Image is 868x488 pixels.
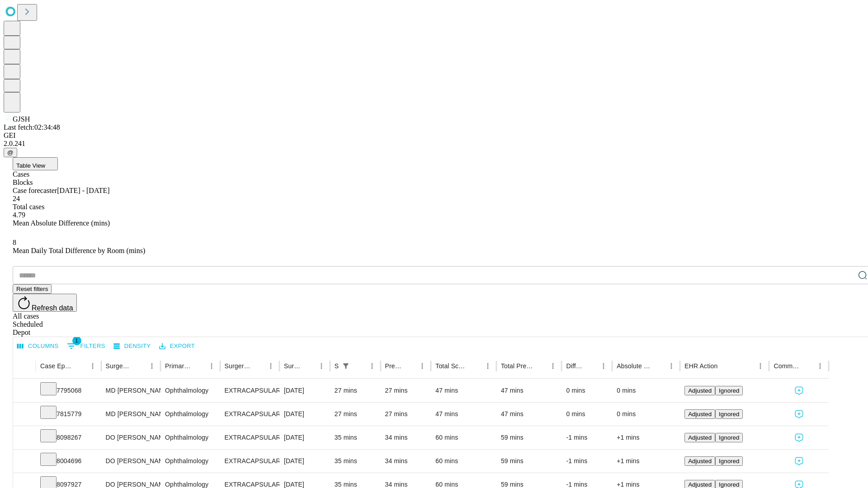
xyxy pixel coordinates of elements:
[469,360,481,372] button: Sort
[585,360,597,372] button: Sort
[284,403,325,426] div: [DATE]
[13,115,30,123] span: GJSH
[13,219,110,227] span: Mean Absolute Difference (mins)
[566,426,608,449] div: -1 mins
[284,426,325,449] div: [DATE]
[106,379,156,402] div: MD [PERSON_NAME]
[225,379,275,402] div: EXTRACAPSULAR CATARACT REMOVAL WITH [MEDICAL_DATA]
[403,360,416,372] button: Sort
[74,360,86,372] button: Sort
[617,379,675,402] div: 0 mins
[13,157,58,170] button: Table View
[284,362,302,370] div: Surgery Date
[501,379,557,402] div: 47 mins
[814,360,826,372] button: Menu
[57,187,109,194] span: [DATE] - [DATE]
[688,411,712,418] span: Adjusted
[225,426,275,449] div: EXTRACAPSULAR CATARACT REMOVAL WITH [MEDICAL_DATA]
[40,450,97,473] div: 8004696
[684,456,715,466] button: Adjusted
[652,360,665,372] button: Sort
[15,339,61,353] button: Select columns
[801,360,814,372] button: Sort
[353,360,366,372] button: Sort
[435,379,492,402] div: 47 mins
[385,426,427,449] div: 34 mins
[40,426,97,449] div: 8098267
[13,239,16,246] span: 8
[688,458,712,465] span: Adjusted
[617,426,675,449] div: +1 mins
[501,450,557,473] div: 59 mins
[13,247,145,254] span: Mean Daily Total Difference by Room (mins)
[684,386,715,395] button: Adjusted
[7,149,14,156] span: @
[719,434,739,441] span: Ignored
[597,360,610,372] button: Menu
[65,339,108,353] button: Show filters
[435,403,492,426] div: 47 mins
[688,481,712,488] span: Adjusted
[501,362,533,370] div: Total Predicted Duration
[4,131,864,140] div: GEI
[13,211,25,219] span: 4.79
[106,426,156,449] div: DO [PERSON_NAME]
[688,387,712,394] span: Adjusted
[335,426,376,449] div: 35 mins
[18,407,31,422] button: Expand
[385,362,403,370] div: Predicted In Room Duration
[416,360,429,372] button: Menu
[366,360,378,372] button: Menu
[684,362,717,370] div: EHR Action
[501,426,557,449] div: 59 mins
[165,362,191,370] div: Primary Service
[435,426,492,449] div: 60 mins
[4,148,17,157] button: @
[617,403,675,426] div: 0 mins
[18,430,31,446] button: Expand
[335,379,376,402] div: 27 mins
[40,379,97,402] div: 7795068
[106,403,156,426] div: MD [PERSON_NAME]
[617,362,651,370] div: Absolute Difference
[86,360,99,372] button: Menu
[315,360,328,372] button: Menu
[335,450,376,473] div: 35 mins
[684,409,715,419] button: Adjusted
[133,360,146,372] button: Sort
[165,403,215,426] div: Ophthalmology
[18,383,31,399] button: Expand
[385,403,427,426] div: 27 mins
[13,294,77,312] button: Refresh data
[13,187,57,194] span: Case forecaster
[13,195,20,202] span: 24
[566,450,608,473] div: -1 mins
[193,360,205,372] button: Sort
[435,450,492,473] div: 60 mins
[715,456,743,466] button: Ignored
[157,339,197,353] button: Export
[13,203,44,211] span: Total cases
[688,434,712,441] span: Adjusted
[715,433,743,442] button: Ignored
[715,386,743,395] button: Ignored
[719,411,739,418] span: Ignored
[719,458,739,465] span: Ignored
[385,379,427,402] div: 27 mins
[385,450,427,473] div: 34 mins
[16,162,45,169] span: Table View
[165,450,215,473] div: Ophthalmology
[225,450,275,473] div: EXTRACAPSULAR CATARACT REMOVAL WITH [MEDICAL_DATA]
[435,362,468,370] div: Total Scheduled Duration
[566,403,608,426] div: 0 mins
[4,123,60,131] span: Last fetch: 02:34:48
[715,409,743,419] button: Ignored
[32,304,73,312] span: Refresh data
[340,360,352,372] div: 1 active filter
[684,433,715,442] button: Adjusted
[146,360,158,372] button: Menu
[617,450,675,473] div: +1 mins
[335,362,339,370] div: Scheduled In Room Duration
[719,481,739,488] span: Ignored
[284,379,325,402] div: [DATE]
